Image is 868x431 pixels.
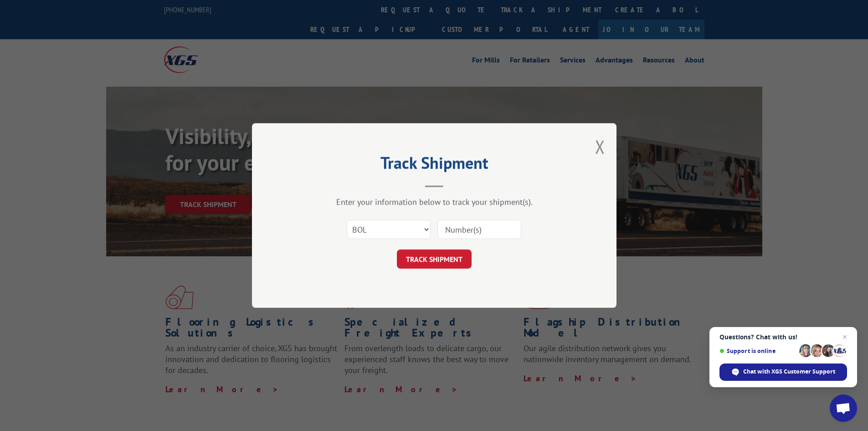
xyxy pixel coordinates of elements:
[830,395,857,422] div: Open chat
[719,363,847,381] div: Chat with XGS Customer Support
[298,156,571,174] h2: Track Shipment
[437,220,521,239] input: Number(s)
[595,135,605,159] button: Close modal
[743,368,835,376] span: Chat with XGS Customer Support
[719,348,796,354] span: Support is online
[719,333,847,341] span: Questions? Chat with us!
[397,249,472,269] button: TRACK SHIPMENT
[839,332,850,343] span: Close chat
[298,197,571,207] div: Enter your information below to track your shipment(s).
